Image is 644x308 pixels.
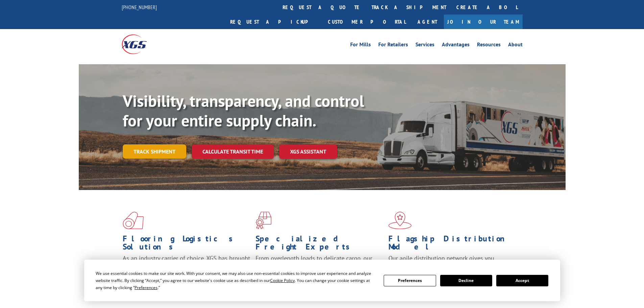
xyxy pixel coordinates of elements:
[123,212,144,229] img: xgs-icon-total-supply-chain-intelligence-red
[270,278,295,283] span: Cookie Policy
[378,42,408,49] a: For Retailers
[323,15,411,29] a: Customer Portal
[477,42,501,49] a: Resources
[411,15,444,29] a: Agent
[279,144,337,159] a: XGS ASSISTANT
[123,254,250,278] span: As an industry carrier of choice, XGS has brought innovation and dedication to flooring logistics...
[123,235,251,254] h1: Flooring Logistics Solutions
[496,275,548,286] button: Accept
[388,235,516,254] h1: Flagship Distribution Model
[122,4,157,10] a: [PHONE_NUMBER]
[225,15,323,29] a: Request a pickup
[123,144,186,159] a: Track shipment
[256,235,383,254] h1: Specialized Freight Experts
[350,42,371,49] a: For Mills
[440,275,492,286] button: Decline
[96,270,376,291] div: We use essential cookies to make our site work. With your consent, we may also use non-essential ...
[508,42,523,49] a: About
[123,90,364,131] b: Visibility, transparency, and control for your entire supply chain.
[442,42,470,49] a: Advantages
[388,212,412,229] img: xgs-icon-flagship-distribution-model-red
[444,15,523,29] a: Join Our Team
[84,260,560,301] div: Cookie Consent Prompt
[415,42,434,49] a: Services
[192,144,274,159] a: Calculate transit time
[256,212,271,229] img: xgs-icon-focused-on-flooring-red
[135,285,158,290] span: Preferences
[388,254,513,270] span: Our agile distribution network gives you nationwide inventory management on demand.
[384,275,436,286] button: Preferences
[256,254,383,284] p: From overlength loads to delicate cargo, our experienced staff knows the best way to move your fr...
